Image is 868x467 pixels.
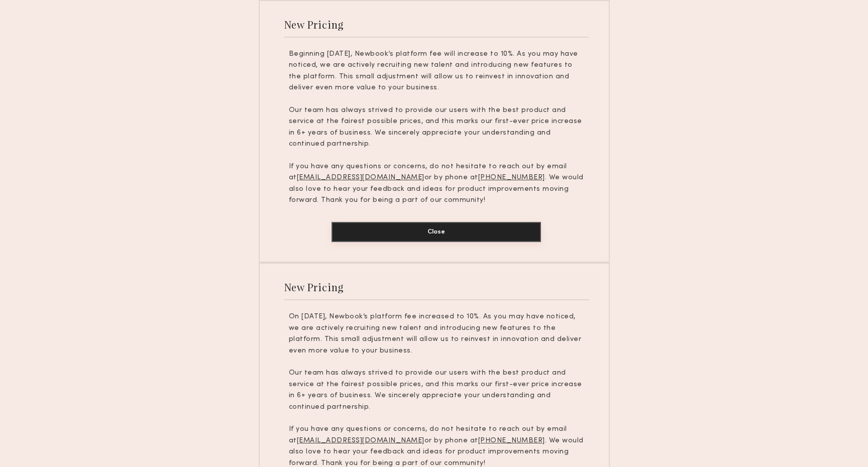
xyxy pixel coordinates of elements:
div: New Pricing [284,18,344,31]
p: On [DATE], Newbook’s platform fee increased to 10%. As you may have noticed, we are actively recr... [289,311,584,357]
p: Our team has always strived to provide our users with the best product and service at the fairest... [289,105,584,150]
u: [PHONE_NUMBER] [478,174,545,181]
u: [PHONE_NUMBER] [478,437,545,444]
p: Beginning [DATE], Newbook’s platform fee will increase to 10%. As you may have noticed, we are ac... [289,49,584,94]
div: New Pricing [284,280,344,294]
u: [EMAIL_ADDRESS][DOMAIN_NAME] [297,437,424,444]
p: If you have any questions or concerns, do not hesitate to reach out by email at or by phone at . ... [289,161,584,206]
button: Close [332,222,541,242]
u: [EMAIL_ADDRESS][DOMAIN_NAME] [297,174,424,181]
p: Our team has always strived to provide our users with the best product and service at the fairest... [289,368,584,413]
